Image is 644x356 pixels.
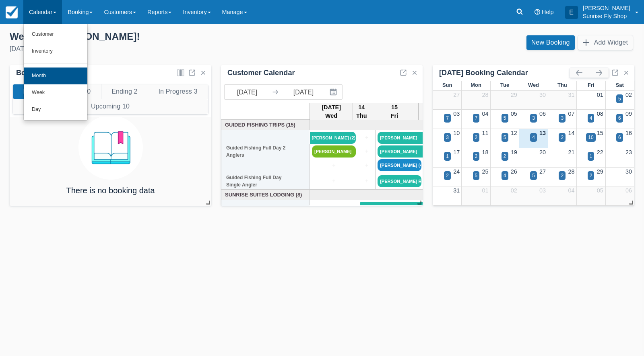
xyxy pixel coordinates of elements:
[475,115,478,122] div: 7
[578,35,633,50] button: Add Widget
[482,92,489,98] a: 28
[568,110,574,117] a: 07
[565,6,578,19] div: E
[225,85,270,99] input: Start Date
[561,115,563,122] div: 3
[24,101,87,118] a: Day
[561,172,563,179] div: 2
[561,134,563,141] div: 2
[78,115,143,180] img: booking.png
[310,132,356,144] a: [PERSON_NAME] (2)
[532,134,535,141] div: 4
[625,187,632,194] a: 06
[504,115,506,122] div: 5
[475,172,478,179] div: 5
[557,82,567,88] span: Thu
[24,26,87,43] a: Customer
[378,159,421,171] a: [PERSON_NAME] (4)
[475,134,478,141] div: 2
[590,115,592,122] div: 4
[482,168,489,175] a: 25
[312,204,356,213] a: +
[482,110,489,117] a: 04
[360,202,470,214] a: [PERSON_NAME]
[360,161,373,170] a: +
[511,187,517,194] a: 02
[500,82,509,88] span: Tue
[281,85,326,99] input: End Date
[568,168,574,175] a: 28
[511,110,517,117] a: 05
[482,130,489,136] a: 11
[16,68,84,78] div: Bookings by Month
[221,130,310,173] th: Guided Fishing Full Day 2 Anglers
[535,9,540,15] i: Help
[588,82,594,88] span: Fri
[101,84,148,99] button: Ending 2
[353,103,370,121] th: 14 Thu
[597,149,603,155] a: 22
[568,92,574,98] a: 31
[446,115,449,122] div: 7
[482,187,489,194] a: 01
[511,149,517,155] a: 19
[453,92,460,98] a: 27
[446,172,449,179] div: 2
[360,147,373,156] a: +
[312,145,356,158] a: [PERSON_NAME]
[597,187,603,194] a: 05
[378,145,468,158] a: [PERSON_NAME]
[539,168,546,175] a: 27
[453,168,460,175] a: 24
[539,92,546,98] a: 30
[370,103,419,121] th: 15 Fri
[360,177,373,186] a: +
[511,130,517,136] a: 12
[446,153,449,160] div: 1
[223,121,308,129] a: Guided Fishing Trips (15)
[539,110,546,117] a: 06
[23,24,88,121] ul: Calendar
[148,84,208,99] button: In Progress 3
[442,82,452,88] span: Sun
[568,130,574,136] a: 14
[223,191,308,198] a: Sunrise Suites Lodging (8)
[378,175,421,187] a: [PERSON_NAME] Re
[618,115,621,122] div: 6
[221,173,310,189] th: Guided Fishing Full Day Single Angler
[24,43,87,60] a: Inventory
[360,133,373,142] a: +
[597,92,603,98] a: 01
[625,130,632,136] a: 16
[453,110,460,117] a: 03
[24,84,87,101] a: Week
[475,153,478,160] div: 2
[310,103,353,121] th: [DATE] Wed
[24,68,87,84] a: Month
[482,149,489,155] a: 18
[504,134,506,141] div: 5
[6,6,18,18] img: checkfront-main-nav-mini-logo.png
[13,84,52,99] button: New 0
[532,172,535,179] div: 5
[453,149,460,155] a: 17
[10,44,316,54] div: [DATE]
[511,168,517,175] a: 26
[542,9,554,15] span: Help
[221,200,310,217] th: Room 1
[568,187,574,194] a: 04
[227,68,295,78] div: Customer Calendar
[590,153,592,160] div: 1
[583,12,630,20] p: Sunrise Fly Shop
[597,110,603,117] a: 08
[453,130,460,136] a: 10
[453,187,460,194] a: 31
[10,31,316,43] div: Welcome , [PERSON_NAME] !
[625,149,632,155] a: 23
[625,92,632,98] a: 02
[446,134,449,141] div: 3
[532,115,535,122] div: 3
[590,172,592,179] div: 2
[539,130,546,136] a: 13
[618,95,621,102] div: 5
